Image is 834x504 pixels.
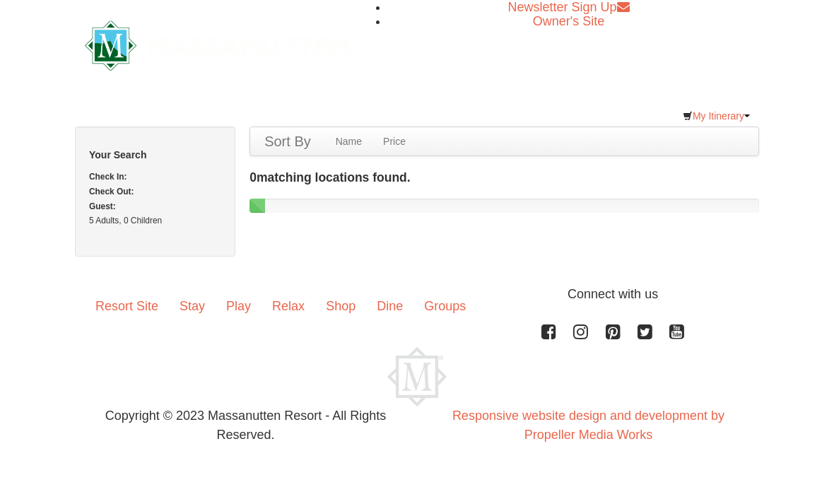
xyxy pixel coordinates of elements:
[89,148,221,162] h5: Your Search
[89,213,221,228] div: 5 Adults, 0 Children
[413,285,476,329] a: Groups
[533,14,604,28] a: Owner's Site
[89,201,116,211] strong: Guest:
[85,285,169,329] a: Resort Site
[169,285,216,329] a: Stay
[249,170,257,184] span: 0
[674,105,759,127] a: My Itinerary
[387,347,447,406] img: Massanutten Resort Logo
[85,20,349,71] img: Massanutten Resort Logo
[85,27,349,60] a: Massanutten Resort
[89,187,134,197] strong: Check Out:
[262,285,315,329] a: Relax
[315,285,366,329] a: Shop
[216,285,262,329] a: Play
[89,172,127,182] strong: Check In:
[452,409,724,442] a: Responsive website design and development by Propeller Media Works
[249,170,759,184] h4: matching locations found.
[325,127,372,156] a: Name
[372,127,416,156] a: Price
[74,406,417,445] p: Copyright © 2023 Massanutten Resort - All Rights Reserved.
[250,127,325,156] a: Sort By
[366,285,413,329] a: Dine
